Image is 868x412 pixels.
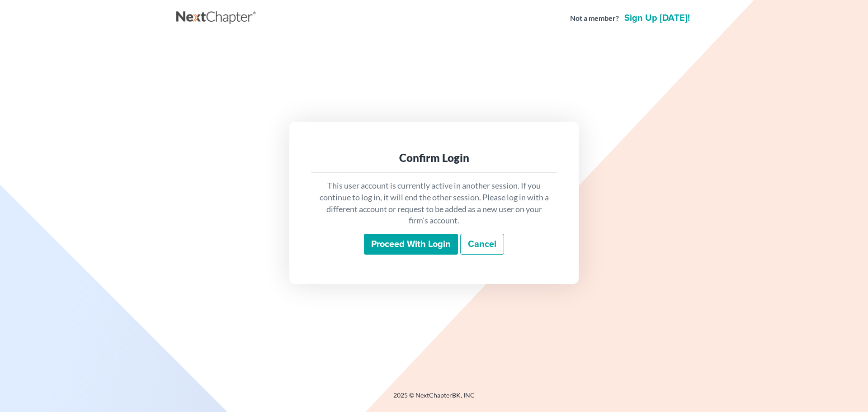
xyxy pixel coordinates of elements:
[176,391,692,407] div: 2025 © NextChapterBK, INC
[318,180,550,227] p: This user account is currently active in another session. If you continue to log in, it will end ...
[623,14,692,23] a: Sign up [DATE]!
[570,13,619,24] strong: Not a member?
[460,234,504,255] a: Cancel
[318,151,550,165] div: Confirm Login
[364,234,458,255] input: Proceed with login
